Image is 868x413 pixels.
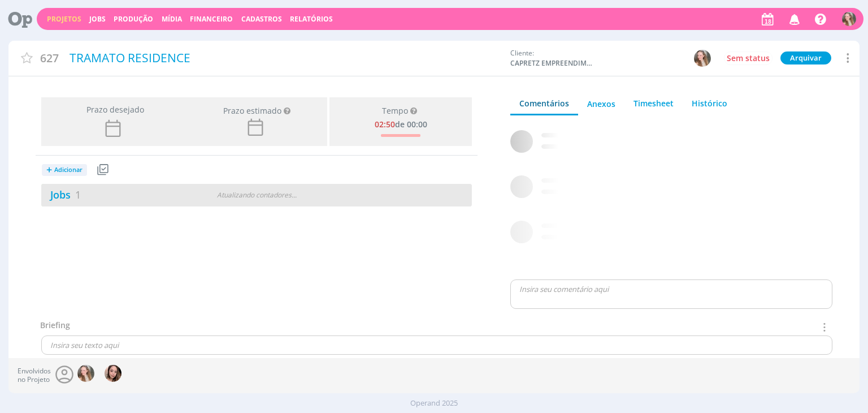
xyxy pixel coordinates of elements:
span: 627 [40,50,59,66]
span: CAPRETZ EMPREENDIMENTOS IMOBILIARIOS LTDA [510,58,595,68]
button: Projetos [44,15,85,24]
div: TRAMATO RESIDENCE [66,45,505,71]
img: G [77,365,94,382]
img: T [105,365,121,382]
span: Adicionar [54,166,83,174]
span: + [46,164,52,176]
button: +Adicionar [41,160,94,180]
a: Mídia [162,14,182,24]
img: G [694,50,711,67]
div: Atualizando contadores [188,190,325,200]
a: Jobs [89,14,106,24]
a: Projetos [47,14,81,24]
a: Produção [114,14,153,24]
button: Produção [110,15,157,24]
button: Relatórios [287,15,336,24]
span: Cadastros [241,14,282,24]
a: Comentários [510,93,578,115]
span: . [293,190,295,200]
button: Sem status [724,51,772,65]
div: Cliente: [510,48,711,68]
a: Relatórios [290,14,333,24]
a: Jobs [41,188,81,201]
div: Anexos [587,98,615,110]
span: . [295,190,297,200]
button: +Adicionar [42,164,87,176]
span: 1 [75,188,81,201]
img: G [842,12,856,26]
button: Jobs [86,15,109,24]
div: Prazo estimado [223,105,281,117]
span: 02:50 [375,119,395,130]
a: Histórico [683,93,736,114]
button: Cadastros [238,15,285,24]
button: G [841,9,857,29]
span: Prazo desejado [82,104,144,115]
span: Envolvidos no Projeto [18,367,51,384]
a: Timesheet [624,93,683,114]
button: G [693,49,711,67]
a: Financeiro [190,14,233,24]
button: Arquivar [780,51,831,64]
div: de 00:00 [375,118,427,130]
a: Jobs1Atualizando contadores.. [41,184,472,206]
button: Financeiro [186,15,236,24]
div: Briefing [40,319,70,335]
span: Sem status [727,53,770,63]
button: Mídia [158,15,185,24]
span: Tempo [382,106,408,116]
